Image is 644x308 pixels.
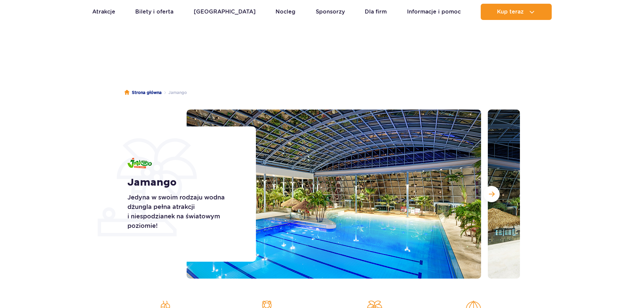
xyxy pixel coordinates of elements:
a: Sponsorzy [316,4,345,20]
a: Bilety i oferta [135,4,173,20]
a: Informacje i pomoc [407,4,461,20]
a: Strona główna [124,89,162,96]
button: Następny slajd [483,186,500,202]
a: Dla firm [365,4,387,20]
span: Kup teraz [497,9,524,15]
p: Jedyna w swoim rodzaju wodna dżungla pełna atrakcji i niespodzianek na światowym poziomie! [127,193,241,231]
li: Jamango [162,89,187,96]
a: Atrakcje [92,4,115,20]
img: Jamango [127,158,152,168]
button: Kup teraz [481,4,552,20]
a: Nocleg [276,4,295,20]
a: [GEOGRAPHIC_DATA] [194,4,256,20]
h1: Jamango [127,176,241,189]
